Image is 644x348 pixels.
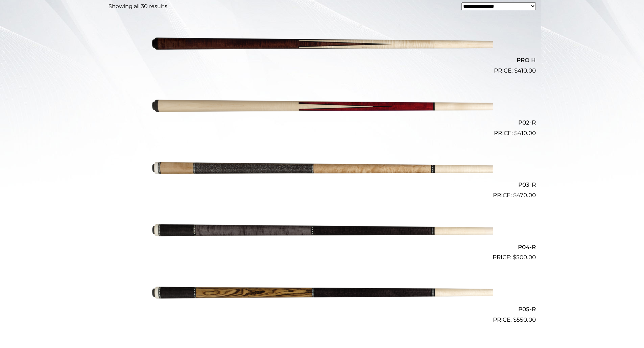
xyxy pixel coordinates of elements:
bdi: 500.00 [513,254,536,261]
a: P02-R $410.00 [109,78,536,137]
h2: P03-R [109,179,536,191]
h2: P02-R [109,116,536,129]
a: P05-R $550.00 [109,265,536,324]
a: PRO H $410.00 [109,16,536,75]
img: P04-R [151,203,493,259]
a: P04-R $500.00 [109,203,536,262]
bdi: 410.00 [514,130,536,136]
img: PRO H [151,16,493,73]
bdi: 550.00 [513,316,536,323]
h2: P04-R [109,241,536,253]
h2: P05-R [109,303,536,315]
img: P02-R [151,78,493,135]
h2: PRO H [109,54,536,66]
p: Showing all 30 results [109,2,167,10]
span: $ [514,130,518,136]
span: $ [513,316,517,323]
img: P03-R [151,140,493,197]
bdi: 410.00 [514,67,536,74]
span: $ [513,254,516,261]
bdi: 470.00 [513,192,536,198]
img: P05-R [151,265,493,321]
span: $ [514,67,518,74]
a: P03-R $470.00 [109,140,536,200]
span: $ [513,192,517,198]
select: Shop order [461,2,536,10]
